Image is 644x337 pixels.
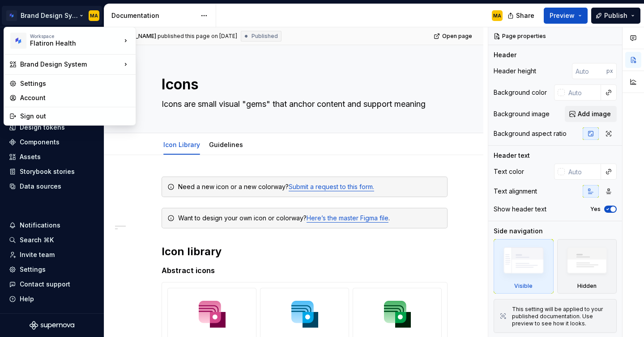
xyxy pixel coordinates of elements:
div: Account [20,93,130,102]
div: Flatiron Health [30,39,106,48]
div: Workspace [30,34,121,39]
img: d4286e81-bf2d-465c-b469-1298f2b8eabd.png [10,33,26,49]
div: Settings [20,79,130,88]
div: Sign out [20,112,130,121]
div: Brand Design System [20,60,121,69]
